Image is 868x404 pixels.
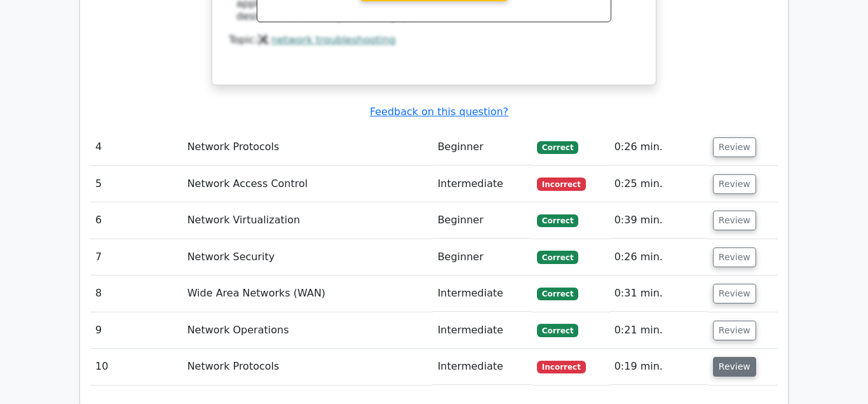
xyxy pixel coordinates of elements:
td: Intermediate [433,312,532,349]
a: network troubleshooting [271,34,396,46]
td: 0:19 min. [609,349,708,385]
td: 0:26 min. [609,239,708,275]
td: Network Access Control [182,166,433,202]
td: 6 [90,202,182,239]
a: Feedback on this question? [370,106,508,118]
td: 8 [90,275,182,312]
td: 4 [90,129,182,165]
button: Review [713,284,756,303]
td: 10 [90,349,182,385]
button: Review [713,357,756,377]
td: Beginner [433,129,532,165]
button: Review [713,321,756,340]
button: Review [713,211,756,230]
td: Network Security [182,239,433,275]
button: Review [713,137,756,157]
span: Incorrect [537,178,586,190]
td: Network Virtualization [182,202,433,239]
td: Intermediate [433,275,532,312]
span: Correct [537,324,578,337]
td: 0:26 min. [609,129,708,165]
span: Correct [537,251,578,263]
td: 0:25 min. [609,166,708,202]
td: Network Protocols [182,129,433,165]
td: Network Protocols [182,349,433,385]
td: Beginner [433,202,532,239]
td: Intermediate [433,349,532,385]
td: 0:39 min. [609,202,708,239]
div: Topic: [229,34,639,47]
td: Wide Area Networks (WAN) [182,275,433,312]
span: Incorrect [537,361,586,373]
span: Correct [537,288,578,300]
button: Review [713,174,756,194]
td: 0:21 min. [609,312,708,349]
td: 0:31 min. [609,275,708,312]
td: Intermediate [433,166,532,202]
td: 5 [90,166,182,202]
span: Correct [537,214,578,227]
td: 9 [90,312,182,349]
td: Network Operations [182,312,433,349]
td: 7 [90,239,182,275]
button: Review [713,247,756,267]
span: Correct [537,141,578,154]
td: Beginner [433,239,532,275]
